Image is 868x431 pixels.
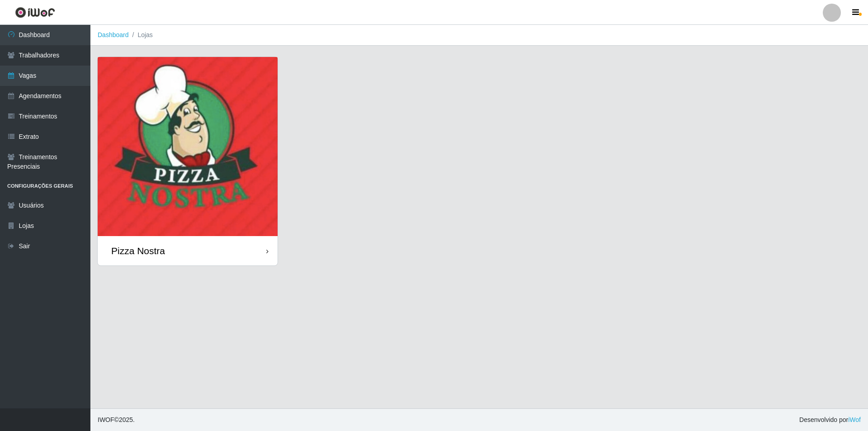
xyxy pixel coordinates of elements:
img: CoreUI Logo [15,7,55,18]
span: IWOF [98,416,114,423]
img: cardImg [98,57,278,236]
span: Desenvolvido por [799,415,861,425]
a: iWof [848,416,861,423]
nav: breadcrumb [90,25,868,46]
li: Lojas [129,30,153,40]
a: Dashboard [98,31,129,38]
a: Pizza Nostra [98,57,278,265]
span: © 2025 . [98,415,135,425]
div: Pizza Nostra [111,245,165,256]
